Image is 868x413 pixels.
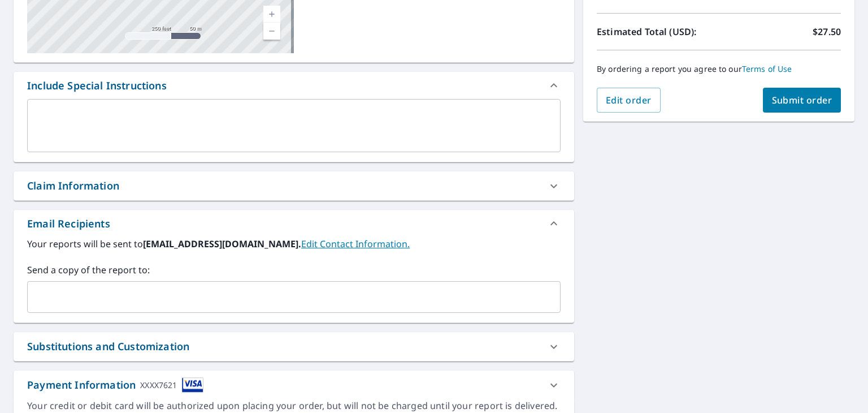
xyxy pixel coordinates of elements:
[263,23,280,40] a: Current Level 17, Zoom Out
[27,78,167,93] div: Include Special Instructions
[182,377,203,393] img: cardImage
[143,238,301,250] b: [EMAIL_ADDRESS][DOMAIN_NAME].
[27,178,119,193] div: Claim Information
[27,339,189,354] div: Substitutions and Customization
[27,263,561,277] label: Send a copy of the report to:
[742,63,792,74] a: Terms of Use
[14,72,574,99] div: Include Special Instructions
[263,6,280,23] a: Current Level 17, Zoom In
[140,377,177,393] div: XXXX7621
[597,64,841,74] p: By ordering a report you agree to our
[301,238,410,250] a: EditContactInfo
[27,237,561,251] label: Your reports will be sent to
[14,210,574,237] div: Email Recipients
[813,25,841,38] p: $27.50
[27,216,110,231] div: Email Recipients
[14,371,574,399] div: Payment InformationXXXX7621cardImage
[597,25,719,38] p: Estimated Total (USD):
[772,94,832,106] span: Submit order
[27,377,203,393] div: Payment Information
[14,171,574,200] div: Claim Information
[606,94,652,106] span: Edit order
[597,88,661,113] button: Edit order
[763,88,841,113] button: Submit order
[14,332,574,361] div: Substitutions and Customization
